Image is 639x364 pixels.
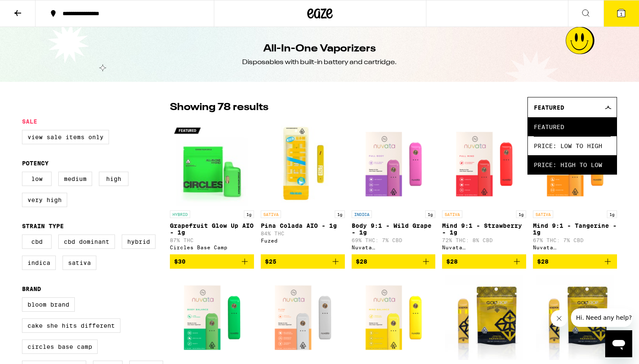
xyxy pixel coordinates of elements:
[442,210,462,218] p: SATIVA
[537,258,549,265] span: $28
[533,245,617,250] div: Nuvata ([GEOGRAPHIC_DATA])
[335,210,345,218] p: 1g
[22,160,49,167] legend: Potency
[170,122,254,254] a: Open page for Grapefruit Glow Up AIO - 1g from Circles Base Camp
[122,235,156,249] label: Hybrid
[352,245,436,250] div: Nuvata ([GEOGRAPHIC_DATA])
[22,193,67,207] label: Very High
[170,245,254,250] div: Circles Base Camp
[170,254,254,269] button: Add to bag
[442,237,526,243] p: 72% THC: 8% CBD
[170,237,254,243] p: 87% THC
[242,58,397,67] div: Disposables with built-in battery and cartridge.
[516,210,526,218] p: 1g
[352,122,436,206] img: Nuvata (CA) - Body 9:1 - Wild Grape - 1g
[22,286,41,292] legend: Brand
[352,254,436,269] button: Add to bag
[425,210,435,218] p: 1g
[244,210,254,218] p: 1g
[533,254,617,269] button: Add to bag
[607,210,617,218] p: 1g
[352,237,436,243] p: 69% THC: 7% CBD
[261,238,345,243] div: Fuzed
[261,275,345,360] img: Nuvata (CA) - Flow 1:1 - Apricot - 1g
[261,222,345,229] p: Pina Colada AIO - 1g
[605,330,632,357] iframe: Button to launch messaging window
[22,118,37,125] legend: Sale
[170,222,254,236] p: Grapefruit Glow Up AIO - 1g
[170,275,254,360] img: Nuvata (CA) - Body 9:1 - Lime - 1g
[22,297,75,312] label: Bloom Brand
[356,258,367,265] span: $28
[352,222,436,236] p: Body 9:1 - Wild Grape - 1g
[445,275,523,360] img: GoldDrop - Grape Ape Liquid Diamonds AIO - 1g
[170,100,268,115] p: Showing 78 results
[22,130,109,144] label: View Sale Items Only
[352,210,372,218] p: INDICA
[174,258,186,265] span: $30
[170,210,190,218] p: HYBRID
[58,172,92,186] label: Medium
[533,222,617,236] p: Mind 9:1 - Tangerine - 1g
[22,318,120,333] label: Cake She Hits Different
[22,223,64,229] legend: Strain Type
[536,275,614,360] img: GoldDrop - King Louis Liquid Diamonds AIO - 1g
[22,172,52,186] label: Low
[261,231,345,236] p: 84% THC
[534,117,611,136] span: Featured
[442,254,526,269] button: Add to bag
[352,275,436,360] img: Nuvata (CA) - Mind 9:1 - Tropical - 1g
[603,0,639,27] button: 1
[261,122,345,206] img: Fuzed - Pina Colada AIO - 1g
[170,122,254,206] img: Circles Base Camp - Grapefruit Glow Up AIO - 1g
[442,122,526,206] img: Nuvata (CA) - Mind 9:1 - Strawberry - 1g
[263,42,376,56] h1: All-In-One Vaporizers
[63,256,96,270] label: Sativa
[261,122,345,254] a: Open page for Pina Colada AIO - 1g from Fuzed
[533,237,617,243] p: 67% THC: 7% CBD
[551,310,568,327] iframe: Close message
[22,235,52,249] label: CBD
[533,122,617,254] a: Open page for Mind 9:1 - Tangerine - 1g from Nuvata (CA)
[534,155,611,174] span: Price: High to Low
[442,222,526,236] p: Mind 9:1 - Strawberry - 1g
[533,210,553,218] p: SATIVA
[442,245,526,250] div: Nuvata ([GEOGRAPHIC_DATA])
[534,104,564,111] span: Featured
[261,210,281,218] p: SATIVA
[22,340,98,354] label: Circles Base Camp
[22,256,56,270] label: Indica
[620,11,623,16] span: 1
[446,258,458,265] span: $28
[442,122,526,254] a: Open page for Mind 9:1 - Strawberry - 1g from Nuvata (CA)
[99,172,128,186] label: High
[58,235,115,249] label: CBD Dominant
[352,122,436,254] a: Open page for Body 9:1 - Wild Grape - 1g from Nuvata (CA)
[261,254,345,269] button: Add to bag
[571,308,632,327] iframe: Message from company
[534,136,611,155] span: Price: Low to High
[265,258,276,265] span: $25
